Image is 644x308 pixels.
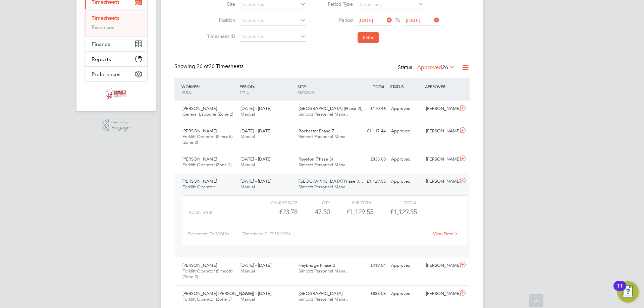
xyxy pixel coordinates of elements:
[182,134,232,145] span: Forklift Operator (Simcott) (Zone 3)
[189,210,213,215] span: Basic (£/HR)
[354,154,388,165] div: £838.08
[423,288,458,299] div: [PERSON_NAME]
[323,1,353,7] label: Period Type
[433,231,458,237] a: View Details
[182,262,217,268] span: [PERSON_NAME]
[240,156,271,162] span: [DATE] - [DATE]
[85,67,147,81] button: Preferences
[181,89,192,95] span: ROLE
[373,84,385,89] span: TOTAL
[423,80,458,93] div: APPROVER
[299,262,335,268] span: Heybridge Phase 2
[388,80,423,93] div: STATUS
[298,206,330,218] div: 47.50
[388,288,423,299] div: Approved
[373,198,417,206] div: Total
[323,17,353,23] label: Period
[299,296,350,302] span: Simcott Personnel Mana…
[330,198,373,206] div: Sub Total
[239,89,249,95] span: TYPE
[111,119,130,125] span: Powered by
[92,56,111,62] span: Reports
[390,208,417,216] span: £1,129.55
[240,178,271,184] span: [DATE] - [DATE]
[182,128,217,134] span: [PERSON_NAME]
[299,178,365,184] span: [GEOGRAPHIC_DATA] Phase 9.…
[423,176,458,187] div: [PERSON_NAME]
[240,184,255,190] span: Manual
[92,24,114,30] a: Expenses
[298,89,314,95] span: VENDOR
[299,162,350,168] span: Simcott Personnel Mana…
[306,84,307,89] span: /
[205,1,235,7] label: Site
[106,88,127,99] img: simcott-logo-retina.png
[85,37,147,51] button: Finance
[92,71,120,77] span: Preferences
[354,176,388,187] div: £1,129.55
[85,88,148,99] a: Go to home page
[240,268,255,274] span: Manual
[182,184,215,190] span: Forklift Operator
[182,268,232,280] span: Forklift Operator (Simcott) (Zone 2)
[197,63,209,70] span: 26 of
[354,288,388,299] div: £838.08
[240,134,255,139] span: Manual
[182,296,231,302] span: Forklift Operator (Zone 3)
[92,15,119,21] a: Timesheets
[205,17,235,23] label: Position
[296,80,354,98] div: SITE
[299,184,350,190] span: Simcott Personnel Mana…
[199,84,200,89] span: /
[299,106,367,111] span: [GEOGRAPHIC_DATA] (Phase 2),…
[85,9,147,36] div: Timesheets
[354,103,388,114] div: £170.46
[388,126,423,137] div: Approved
[406,17,420,23] span: [DATE]
[299,291,342,296] span: [GEOGRAPHIC_DATA]
[240,162,255,168] span: Manual
[240,106,271,111] span: [DATE] - [DATE]
[299,128,334,134] span: Rochester Phase 7
[298,198,330,206] div: QTY
[354,260,388,271] div: £419.04
[398,63,456,72] div: Status
[92,41,110,47] span: Finance
[254,206,298,218] div: £23.78
[299,111,350,117] span: Simcott Personnel Mana…
[299,156,333,162] span: Royston (Phase 3)
[388,103,423,114] div: Approved
[423,126,458,137] div: [PERSON_NAME]
[240,32,306,42] input: Search for...
[240,111,255,117] span: Manual
[240,128,271,134] span: [DATE] - [DATE]
[442,64,448,71] span: 26
[617,286,623,295] div: 11
[330,206,373,218] div: £1,129.55
[240,291,271,296] span: [DATE] - [DATE]
[102,119,130,132] a: Powered byEngage
[254,198,298,206] div: Charge rate
[299,268,350,274] span: Simcott Personnel Mana…
[358,32,379,43] button: Filter
[111,125,130,131] span: Engage
[238,80,296,98] div: PERIOD
[197,63,244,70] span: 26 Timesheets
[182,111,233,117] span: General Labourer (Zone 2)
[174,63,245,70] div: Showing
[388,154,423,165] div: Approved
[359,17,373,23] span: [DATE]
[617,281,639,303] button: Open Resource Center, 11 new notifications
[299,134,350,139] span: Simcott Personnel Mana…
[388,260,423,271] div: Approved
[393,16,402,24] span: To
[205,33,235,39] label: Timesheet ID
[388,176,423,187] div: Approved
[417,64,455,71] label: Approved
[240,262,271,268] span: [DATE] - [DATE]
[354,126,388,137] div: £1,117.44
[180,80,238,98] div: WORKER
[240,16,306,25] input: Search for...
[182,178,217,184] span: [PERSON_NAME]
[188,229,243,239] div: Placement ID: 302456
